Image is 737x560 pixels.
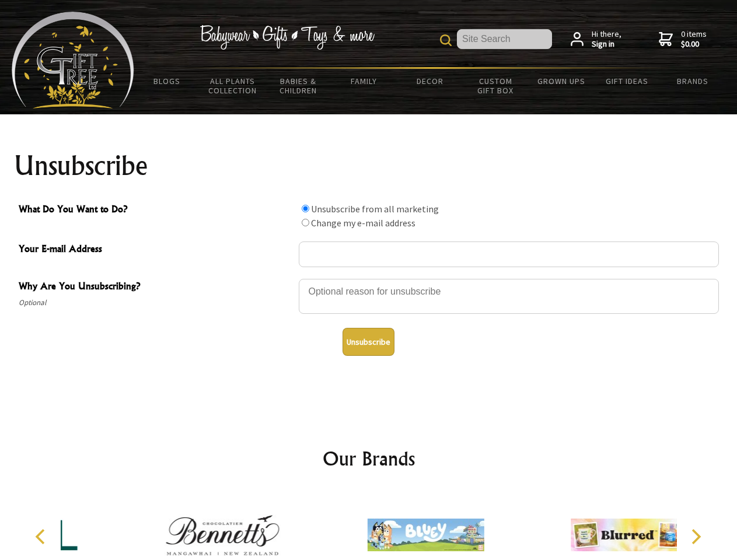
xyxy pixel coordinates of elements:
a: All Plants Collection [200,69,266,103]
a: BLOGS [134,69,200,93]
h1: Unsubscribe [14,152,724,180]
button: Previous [29,524,55,549]
span: Hi there, [592,29,621,50]
input: Site Search [457,29,552,49]
span: Why Are You Unsubscribing? [19,279,293,296]
a: Decor [397,69,463,93]
img: product search [440,34,452,46]
a: Gift Ideas [594,69,660,93]
button: Unsubscribe [343,328,394,356]
textarea: Why Are You Unsubscribing? [299,279,719,314]
input: What Do You Want to Do? [302,219,309,226]
button: Next [683,524,708,549]
img: Babywear - Gifts - Toys & more [200,25,375,50]
a: Brands [660,69,726,93]
label: Change my e-mail address [311,217,415,229]
strong: $0.00 [681,39,707,50]
img: Babyware - Gifts - Toys and more... [12,12,134,108]
span: Your E-mail Address [19,242,293,258]
a: Babies & Children [266,69,331,103]
input: Your E-mail Address [299,242,719,267]
span: What Do You Want to Do? [19,202,293,219]
input: What Do You Want to Do? [302,205,309,212]
label: Unsubscribe from all marketing [311,203,439,215]
a: Grown Ups [528,69,594,93]
strong: Sign in [592,39,621,50]
span: 0 items [681,29,707,50]
a: Custom Gift Box [463,69,529,103]
a: 0 items$0.00 [659,29,707,50]
a: Family [331,69,397,93]
span: Optional [19,296,293,310]
a: Hi there,Sign in [571,29,621,50]
h2: Our Brands [23,444,714,473]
